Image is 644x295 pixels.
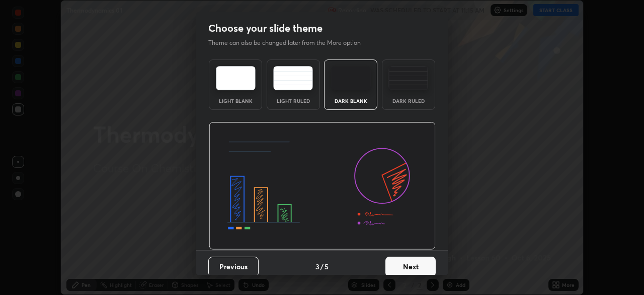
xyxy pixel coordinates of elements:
h4: 3 [315,261,319,272]
img: darkTheme.f0cc69e5.svg [331,66,371,90]
h2: Choose your slide theme [208,22,323,35]
img: darkThemeBanner.d06ce4a2.svg [209,122,436,250]
img: darkRuledTheme.de295e13.svg [388,66,428,90]
button: Next [385,257,436,277]
div: Light Ruled [273,98,313,103]
img: lightRuledTheme.5fabf969.svg [273,66,313,90]
h4: 5 [325,261,329,272]
div: Dark Blank [331,98,371,103]
div: Light Blank [215,98,256,103]
button: Previous [208,257,259,277]
img: lightTheme.e5ed3b09.svg [216,66,256,90]
h4: / [320,261,324,272]
p: Theme can also be changed later from the More option [208,38,371,47]
div: Dark Ruled [388,98,429,103]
